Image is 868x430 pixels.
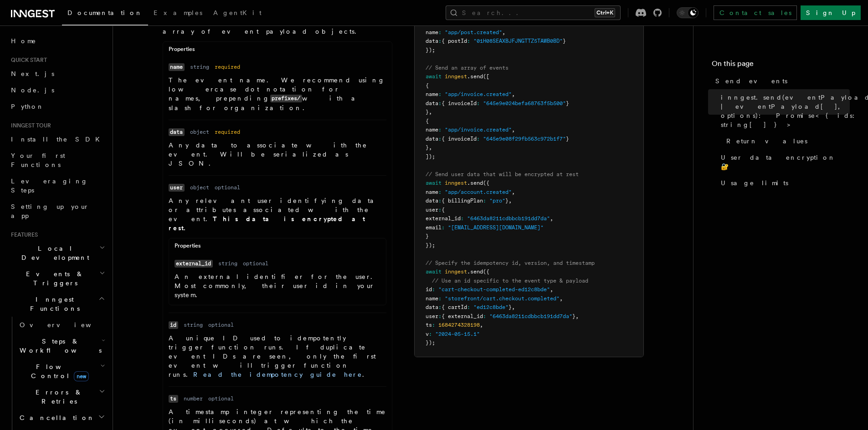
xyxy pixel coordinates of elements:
span: "app/post.created" [445,29,502,35]
span: : [467,304,470,310]
span: : [438,91,442,97]
a: Setting up your app [7,198,107,224]
dd: string [218,260,237,267]
span: ({ [483,268,489,275]
p: An event payload object or an array of event payload objects. [163,18,392,36]
span: } [426,109,429,115]
span: Events & Triggers [7,269,99,288]
span: ts [426,322,432,328]
span: // Send an array of events [426,65,508,71]
span: await [426,73,442,80]
button: Flow Controlnew [16,359,107,384]
span: "6463da8211cdbbcb191dd7da" [467,215,550,222]
span: { billingPlan [442,197,483,204]
span: } [426,144,429,151]
span: .send [467,268,483,275]
span: Errors & Retries [16,388,99,406]
span: } [563,38,566,44]
span: Setting up your app [11,203,89,219]
span: : [429,331,432,337]
span: name [426,295,438,302]
span: Your first Functions [11,152,65,168]
code: ts [169,395,178,403]
dd: required [215,63,240,71]
span: data [426,38,438,44]
span: , [560,295,563,302]
span: { [426,118,429,124]
span: "2024-05-15.1" [435,331,480,337]
a: Your first Functions [7,147,107,173]
span: Documentation [67,9,143,16]
a: Documentation [62,3,148,25]
dd: required [215,128,240,136]
span: Next.js [11,70,54,77]
button: Steps & Workflows [16,333,107,359]
span: "ed12c8bde" [473,304,508,310]
span: data [426,304,438,310]
span: Examples [154,9,202,16]
span: , [550,286,553,293]
span: .send [467,73,483,80]
dd: string [184,321,203,329]
span: Install the SDK [11,136,105,143]
dd: optional [208,321,234,329]
span: : [438,126,442,133]
span: , [512,126,515,133]
a: AgentKit [208,3,267,25]
a: Python [7,98,107,115]
span: }); [426,339,435,346]
a: User data encryption 🔐 [717,149,850,175]
span: "01H08SEAXBJFJNGTTZ5TAWB0BD" [473,38,563,44]
span: } [508,304,512,310]
a: Usage limits [717,175,850,191]
span: Python [11,103,44,110]
span: inngest [445,268,467,275]
span: name [426,91,438,97]
span: // Use an id specific to the event type & payload [432,278,588,284]
span: await [426,268,442,275]
a: Send events [712,73,850,89]
span: , [550,215,553,222]
span: Quick start [7,56,47,64]
span: Usage limits [721,178,788,187]
span: , [575,313,579,319]
span: new [74,371,89,381]
a: Read the idempotency guide here [193,371,362,378]
span: } [566,100,569,106]
dd: number [184,395,203,402]
span: : [477,100,480,106]
span: Features [7,231,38,238]
span: } [572,313,575,319]
span: // Send user data that will be encrypted at rest [426,171,579,177]
p: The event name. We recommend using lowercase dot notation for names, prepending with a slash for ... [169,76,386,112]
span: , [512,304,515,310]
span: Send events [715,76,787,86]
button: Cancellation [16,410,107,426]
span: : [438,197,442,204]
code: prefixes/ [270,95,302,102]
span: : [432,286,435,293]
span: : [438,38,442,44]
code: id [169,321,178,329]
a: Examples [148,3,208,25]
span: id [426,286,432,293]
span: name [426,189,438,195]
span: { invoiceId [442,100,477,106]
span: email [426,224,442,231]
p: Any data to associate with the event. Will be serialized as JSON. [169,141,386,168]
span: name [426,29,438,35]
span: Cancellation [16,413,95,422]
span: ]); [426,153,435,160]
p: Any relevant user identifying data or attributes associated with the event. [169,196,386,233]
span: { external_id [442,313,483,319]
span: data [426,136,438,142]
span: , [502,29,505,35]
dd: optional [215,184,240,191]
span: data [426,197,438,204]
code: user [169,184,185,192]
div: Properties [163,46,392,57]
span: : [477,136,480,142]
span: } [426,233,429,239]
span: name [426,126,438,133]
span: "app/account.created" [445,189,512,195]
